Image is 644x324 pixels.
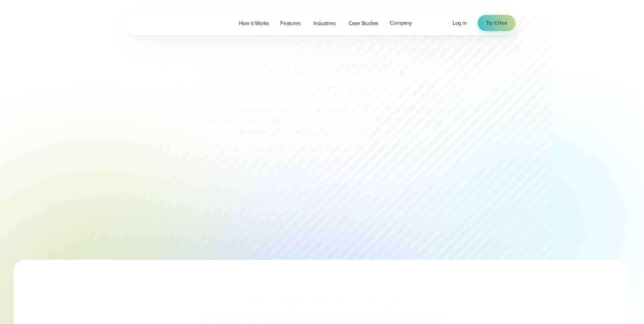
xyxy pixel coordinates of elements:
[349,19,379,27] span: Case Studies
[478,15,516,31] a: Try it free
[343,16,384,30] a: Case Studies
[313,19,336,27] span: Industries
[280,19,300,27] span: Features
[453,19,467,27] a: Log in
[486,19,507,27] span: Try it free
[239,19,269,27] span: How it Works
[233,16,275,30] a: How it Works
[390,19,412,27] span: Company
